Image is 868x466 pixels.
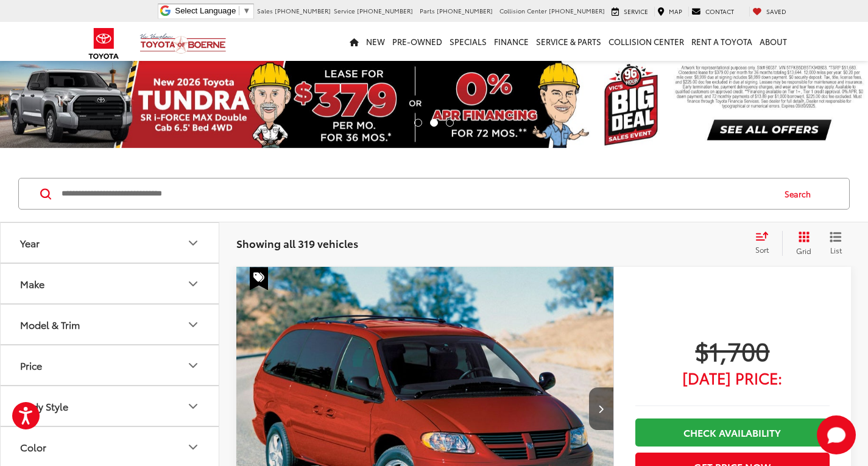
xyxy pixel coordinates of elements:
input: Search by Make, Model, or Keyword [60,179,773,208]
a: New [362,22,389,61]
button: YearYear [1,223,220,263]
a: Service [609,7,651,16]
a: Select Language​ [175,6,250,15]
a: Check Availability [635,418,830,446]
div: Price [186,358,200,373]
span: Showing all 319 vehicles [236,236,358,250]
span: Sales [257,6,273,15]
span: Service [624,7,648,16]
span: Collision Center [499,6,547,15]
a: My Saved Vehicles [749,7,789,16]
button: Grid View [782,231,820,255]
div: Model & Trim [20,319,80,330]
span: Sort [755,244,769,255]
span: Select Language [175,6,236,15]
button: Next image [589,387,613,430]
a: Pre-Owned [389,22,446,61]
div: Color [20,441,46,453]
div: Model & Trim [186,317,200,332]
a: Rent a Toyota [688,22,756,61]
div: Make [20,278,44,289]
a: About [756,22,791,61]
a: Specials [446,22,490,61]
button: Model & TrimModel & Trim [1,305,220,344]
span: ▼ [242,6,250,15]
a: Collision Center [605,22,688,61]
button: MakeMake [1,264,220,303]
span: Contact [705,7,734,16]
span: Saved [766,7,786,16]
span: [PHONE_NUMBER] [275,6,331,15]
a: Map [654,7,685,16]
a: Contact [688,7,737,16]
div: Make [186,277,200,291]
img: Vic Vaughan Toyota of Boerne [139,33,227,54]
span: Grid [796,245,811,256]
span: [PHONE_NUMBER] [357,6,413,15]
button: Search [773,178,828,209]
div: Color [186,440,200,454]
a: Finance [490,22,532,61]
button: PricePrice [1,345,220,385]
span: [PHONE_NUMBER] [437,6,493,15]
div: Year [186,236,200,250]
div: Price [20,359,42,371]
span: Map [669,7,682,16]
button: Toggle Chat Window [817,415,856,454]
div: Body Style [20,400,68,412]
span: $1,700 [635,335,830,365]
span: Parts [420,6,435,15]
button: Select sort value [749,231,782,255]
button: List View [820,231,851,255]
span: [PHONE_NUMBER] [549,6,605,15]
span: List [830,245,842,255]
a: Service & Parts: Opens in a new tab [532,22,605,61]
img: Toyota [81,24,127,63]
div: Year [20,237,40,249]
span: Special [250,267,268,290]
button: Body StyleBody Style [1,386,220,426]
div: Body Style [186,399,200,414]
span: Service [334,6,355,15]
a: Home [346,22,362,61]
span: [DATE] Price: [635,372,830,384]
svg: Start Chat [817,415,856,454]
